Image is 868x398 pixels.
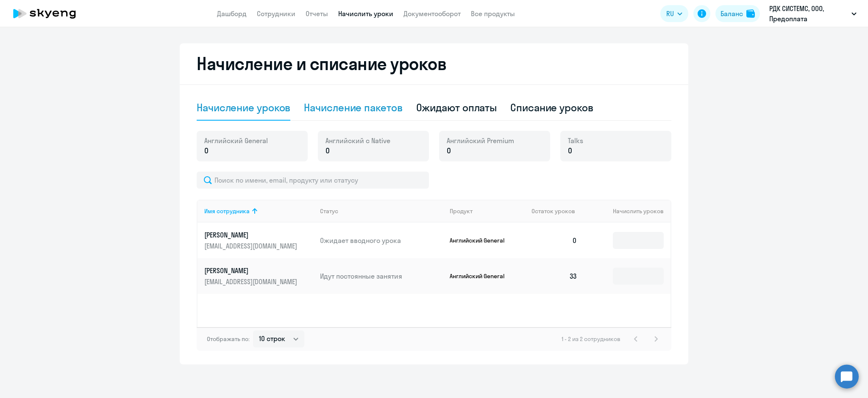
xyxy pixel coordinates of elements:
span: RU [666,8,674,19]
span: 0 [325,145,330,156]
span: Английский General [204,136,268,145]
button: RU [660,5,688,22]
span: 0 [447,145,451,156]
p: [EMAIL_ADDRESS][DOMAIN_NAME] [204,241,299,251]
span: 0 [568,145,572,156]
h2: Начисление и списание уроков [197,54,671,74]
div: Имя сотрудника [204,207,250,215]
span: 0 [204,145,209,156]
p: [PERSON_NAME] [204,266,299,275]
a: Все продукты [471,9,515,18]
span: Остаток уроков [531,207,575,215]
div: Продукт [450,207,473,215]
span: 1 - 2 из 2 сотрудников [562,335,620,343]
a: [PERSON_NAME][EMAIL_ADDRESS][DOMAIN_NAME] [204,266,313,286]
a: Документооборот [403,9,461,18]
div: Начисление пакетов [304,101,402,114]
div: Остаток уроков [531,207,584,215]
a: Отчеты [306,9,328,18]
span: Английский с Native [325,136,390,145]
p: Английский General [450,272,513,280]
a: [PERSON_NAME][EMAIL_ADDRESS][DOMAIN_NAME] [204,230,313,251]
p: Идут постоянные занятия [320,271,443,281]
div: Баланс [721,8,743,19]
p: Английский General [450,237,513,244]
div: Имя сотрудника [204,207,313,215]
div: Продукт [450,207,525,215]
a: Сотрудники [257,9,295,18]
p: [PERSON_NAME] [204,230,299,240]
span: Talks [568,136,583,145]
p: РДК СИСТЕМС, ООО, Предоплата [769,3,848,24]
input: Поиск по имени, email, продукту или статусу [197,172,429,189]
img: balance [746,9,755,18]
p: [EMAIL_ADDRESS][DOMAIN_NAME] [204,277,299,286]
span: Английский Premium [447,136,514,145]
p: Ожидает вводного урока [320,236,443,245]
div: Начисление уроков [197,101,290,114]
div: Статус [320,207,338,215]
a: Дашборд [217,9,247,18]
div: Статус [320,207,443,215]
th: Начислить уроков [584,200,670,223]
span: Отображать по: [207,335,250,343]
button: Балансbalance [715,5,760,22]
button: РДК СИСТЕМС, ООО, Предоплата [765,3,861,24]
div: Списание уроков [510,101,593,114]
td: 0 [525,223,584,258]
td: 33 [525,258,584,294]
a: Начислить уроки [338,9,393,18]
div: Ожидают оплаты [416,101,497,114]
